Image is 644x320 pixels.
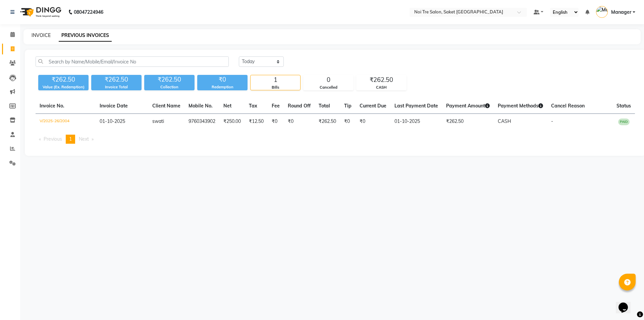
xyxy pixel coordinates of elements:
[319,103,330,109] span: Total
[284,114,315,130] td: ₹0
[219,114,245,130] td: ₹250.00
[91,84,142,90] div: Invoice Total
[38,75,89,84] div: ₹262.50
[79,136,89,142] span: Next
[442,114,494,130] td: ₹262.50
[36,114,96,130] td: V/2025-26/2004
[44,136,62,142] span: Previous
[340,114,356,130] td: ₹0
[100,118,125,124] span: 01-10-2025
[197,84,248,90] div: Redemption
[357,85,406,90] div: CASH
[315,114,340,130] td: ₹262.50
[394,103,438,109] span: Last Payment Date
[344,103,352,109] span: Tip
[616,293,637,313] iframe: chat widget
[498,103,543,109] span: Payment Methods
[245,114,268,130] td: ₹12.50
[32,32,51,38] a: INVOICE
[38,84,89,90] div: Value (Ex. Redemption)
[251,75,300,85] div: 1
[189,103,213,109] span: Mobile No.
[144,75,195,84] div: ₹262.50
[91,75,142,84] div: ₹262.50
[551,103,585,109] span: Cancel Reason
[616,103,631,109] span: Status
[251,85,300,90] div: Bills
[69,136,72,142] span: 1
[152,103,180,109] span: Client Name
[223,103,231,109] span: Net
[288,103,311,109] span: Round Off
[59,30,112,42] a: PREVIOUS INVOICES
[618,119,630,125] span: PAID
[268,114,284,130] td: ₹0
[360,103,386,109] span: Current Due
[184,114,219,130] td: 9760343902
[611,9,631,16] span: Manager
[152,118,164,124] span: swati
[357,75,406,85] div: ₹262.50
[100,103,128,109] span: Invoice Date
[304,85,353,90] div: Cancelled
[551,118,553,124] span: -
[249,103,257,109] span: Tax
[40,103,64,109] span: Invoice No.
[390,114,442,130] td: 01-10-2025
[498,118,511,124] span: CASH
[197,75,248,84] div: ₹0
[74,3,103,21] b: 08047224946
[596,6,608,18] img: Manager
[304,75,353,85] div: 0
[446,103,490,109] span: Payment Amount
[36,56,229,67] input: Search by Name/Mobile/Email/Invoice No
[36,135,635,144] nav: Pagination
[144,84,195,90] div: Collection
[356,114,390,130] td: ₹0
[272,103,280,109] span: Fee
[17,3,63,21] img: logo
